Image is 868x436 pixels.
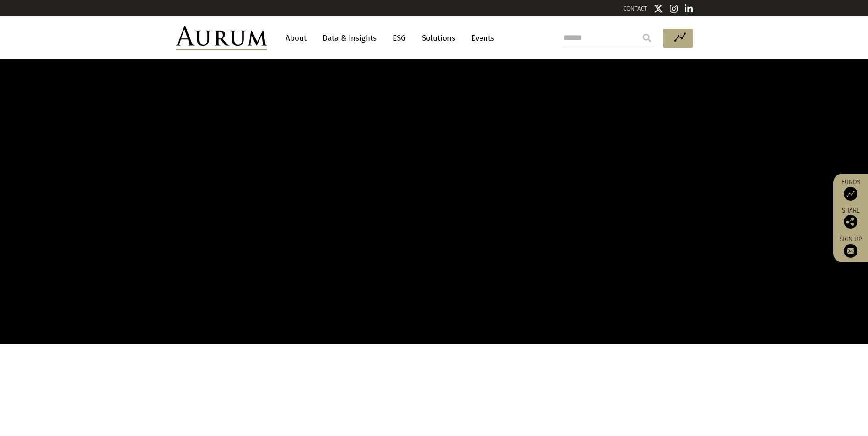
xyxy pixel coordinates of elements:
[318,30,381,47] a: Data & Insights
[838,207,863,229] div: Share
[838,235,863,258] a: Sign up
[844,215,857,229] img: Share this post
[844,187,857,201] img: Access Funds
[654,4,663,13] img: Twitter icon
[838,178,863,201] a: Funds
[638,29,656,47] input: Submit
[844,244,857,258] img: Sign up to our newsletter
[417,30,460,47] a: Solutions
[685,4,693,13] img: Linkedin icon
[670,4,678,13] img: Instagram icon
[281,30,311,47] a: About
[176,26,267,50] img: Aurum
[623,5,647,12] a: CONTACT
[467,30,494,47] a: Events
[388,30,410,47] a: ESG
